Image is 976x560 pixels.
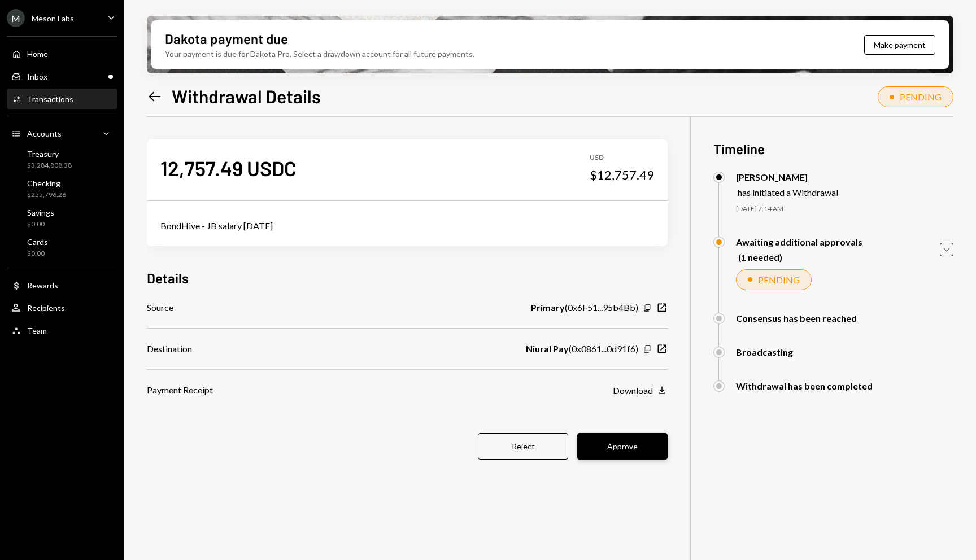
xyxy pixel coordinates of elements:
div: Broadcasting [736,347,793,357]
a: Inbox [7,66,117,86]
div: Treasury [27,149,72,159]
div: M [7,9,25,27]
a: Recipients [7,297,117,318]
div: Checking [27,178,66,188]
button: Download [613,384,668,397]
div: PENDING [758,274,800,285]
div: Team [27,326,47,335]
b: Niural Pay [526,342,569,356]
h1: Withdrawal Details [172,85,321,107]
div: has initiated a Withdrawal [738,187,838,198]
div: Withdrawal has been completed [736,380,873,391]
h3: Timeline [713,139,953,158]
div: Accounts [27,129,62,138]
div: $255,796.26 [27,190,66,200]
button: Reject [478,433,568,460]
h3: Details [147,269,189,287]
a: Checking$255,796.26 [7,175,117,202]
div: Savings [27,208,54,217]
div: Payment Receipt [147,383,213,397]
div: Inbox [27,72,47,81]
b: Primary [531,301,565,314]
div: [PERSON_NAME] [736,172,838,182]
div: Awaiting additional approvals [736,237,862,247]
div: Home [27,49,48,59]
a: Treasury$3,284,808.38 [7,146,117,173]
div: 12,757.49 USDC [160,155,297,181]
div: ( 0x6F51...95b4Bb ) [531,301,638,314]
div: Meson Labs [32,14,74,23]
div: Destination [147,342,192,356]
div: $0.00 [27,220,54,229]
a: Rewards [7,275,117,295]
div: $3,284,808.38 [27,161,72,170]
div: [DATE] 7:14 AM [736,204,953,214]
button: Approve [577,433,668,460]
div: (1 needed) [738,252,862,262]
div: Dakota payment due [165,29,288,48]
div: $12,757.49 [590,167,654,183]
div: Download [613,385,653,396]
div: USD [590,153,654,163]
div: Transactions [27,94,73,104]
button: Make payment [864,35,935,55]
div: Recipients [27,303,65,313]
a: Team [7,320,117,340]
div: BondHive - JB salary [DATE] [160,219,654,233]
div: $0.00 [27,249,48,259]
div: Your payment is due for Dakota Pro. Select a drawdown account for all future payments. [165,48,474,60]
div: Consensus has been reached [736,313,857,323]
div: Rewards [27,281,58,290]
a: Cards$0.00 [7,234,117,261]
a: Home [7,43,117,64]
div: Cards [27,237,48,247]
a: Accounts [7,123,117,143]
a: Savings$0.00 [7,204,117,231]
div: PENDING [900,91,942,102]
a: Transactions [7,89,117,109]
div: ( 0x0861...0d91f6 ) [526,342,638,356]
div: Source [147,301,173,314]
